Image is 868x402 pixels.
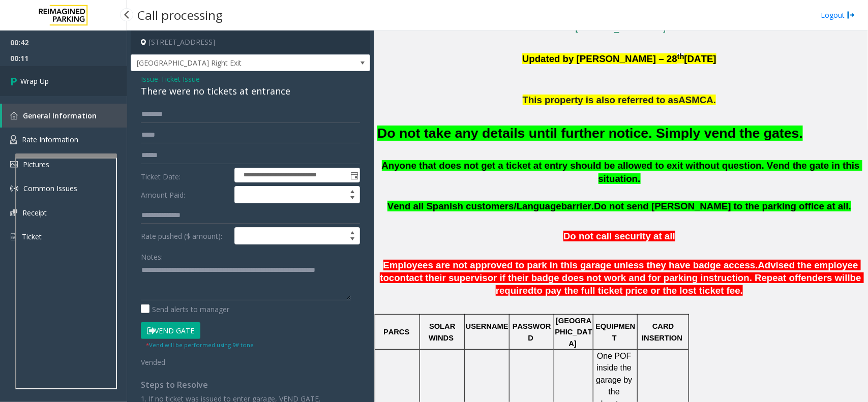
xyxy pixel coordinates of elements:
[387,201,561,211] span: Vend all Spanish customers/Language
[10,112,18,119] img: 'icon'
[138,186,232,203] label: Amount Paid:
[679,95,716,105] span: ASMCA.
[563,231,675,241] span: Do not call security at all
[131,55,322,71] span: [GEOGRAPHIC_DATA] Right Exit
[377,126,803,141] font: Do not take any details until further notice. Simply vend the gates.
[345,195,360,203] span: Decrease value
[141,74,158,84] span: Issue
[2,104,127,128] a: General Information
[22,135,78,144] span: Rate Information
[23,111,97,120] span: General Information
[20,76,49,86] span: Wrap Up
[345,236,360,244] span: Decrease value
[429,322,457,342] span: SOLAR WINDS
[821,10,855,20] a: Logout
[132,3,228,27] h3: Call processing
[138,227,232,244] label: Rate pushed ($ amount):
[141,304,229,315] label: Send alerts to manager
[141,248,163,262] label: Notes:
[345,228,360,236] span: Increase value
[10,184,18,193] img: 'icon'
[642,322,682,342] span: CARD INSERTION
[677,52,684,60] span: th
[383,260,758,270] span: Employees are not approved to park in this garage unless they have badge access.
[522,53,677,64] span: Updated by [PERSON_NAME] – 28
[561,201,594,211] span: barrier.
[534,285,743,296] span: to pay the full ticket price or the lost ticket fee.
[10,135,17,144] img: 'icon'
[131,30,370,54] h4: [STREET_ADDRESS]
[847,10,855,20] img: logout
[10,209,17,216] img: 'icon'
[595,322,635,342] span: EQUIPMENT
[161,74,200,84] span: Ticket Issue
[466,322,508,330] span: USERNAME
[141,380,360,390] h4: Steps to Resolve
[513,322,551,342] span: PASSWORD
[141,357,165,367] span: Vended
[555,317,592,348] span: [GEOGRAPHIC_DATA]
[146,341,254,349] small: Vend will be performed using 9# tone
[389,272,850,283] span: contact their supervisor if their badge does not work and for parking instruction. Repeat offende...
[684,53,716,64] span: [DATE]
[382,160,862,184] span: Anyone that does not get a ticket at entry should be allowed to exit without question. Vend the g...
[10,161,18,168] img: 'icon'
[523,95,679,105] span: This property is also referred to as
[594,201,851,211] span: Do not send [PERSON_NAME] to the parking office at all.
[158,74,200,84] span: -
[345,187,360,195] span: Increase value
[383,328,409,336] span: PARCS
[348,168,360,182] span: Toggle popup
[10,232,17,241] img: 'icon'
[380,260,861,283] span: Advised the employee to
[141,322,200,339] button: Vend Gate
[141,84,360,98] div: There were no tickets at entrance
[138,168,232,183] label: Ticket Date:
